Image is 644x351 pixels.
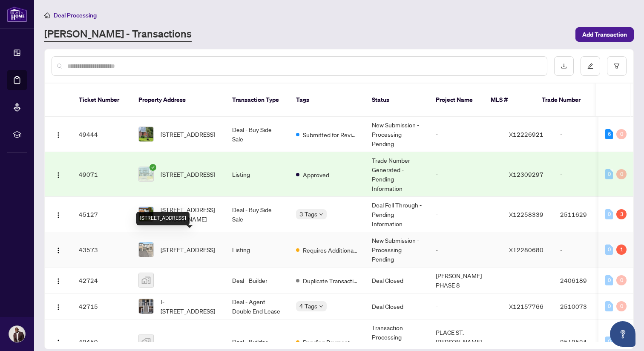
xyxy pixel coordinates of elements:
[132,83,225,117] th: Property Address
[139,334,153,349] img: thumbnail-img
[605,301,613,311] div: 0
[429,293,502,319] td: -
[139,273,153,288] img: thumbnail-img
[607,56,627,76] button: filter
[561,63,567,69] span: download
[553,268,613,293] td: 2406189
[52,273,65,287] button: Logo
[605,169,613,179] div: 0
[553,232,613,268] td: -
[44,27,192,42] a: [PERSON_NAME] - Transactions
[9,326,25,342] img: Profile Icon
[303,130,358,139] span: Submitted for Review
[610,321,635,347] button: Open asap
[161,245,215,254] span: [STREET_ADDRESS]
[575,27,634,42] button: Add Transaction
[72,83,132,117] th: Ticket Number
[55,172,62,178] img: Logo
[553,152,613,197] td: -
[365,268,429,293] td: Deal Closed
[605,245,613,255] div: 0
[509,170,543,178] span: X12309297
[52,167,65,181] button: Logo
[303,276,358,285] span: Duplicate Transaction
[139,242,153,257] img: thumbnail-img
[365,197,429,232] td: Deal Fell Through - Pending Information
[616,129,627,139] div: 0
[365,232,429,268] td: New Submission - Processing Pending
[55,339,62,346] img: Logo
[616,275,627,285] div: 0
[581,56,600,76] button: edit
[225,197,289,232] td: Deal - Buy Side Sale
[553,117,613,152] td: -
[55,304,62,311] img: Logo
[553,293,613,319] td: 2510073
[299,209,317,219] span: 3 Tags
[319,212,323,216] span: down
[54,12,97,19] span: Deal Processing
[605,275,613,285] div: 0
[429,197,502,232] td: -
[55,212,62,219] img: Logo
[72,197,132,232] td: 45127
[52,243,65,256] button: Logo
[509,246,543,253] span: X12280680
[52,335,65,348] button: Logo
[161,276,163,285] span: -
[52,207,65,221] button: Logo
[429,117,502,152] td: -
[303,337,350,347] span: Pending Payment
[289,83,365,117] th: Tags
[299,301,317,311] span: 4 Tags
[139,127,153,141] img: thumbnail-img
[303,170,329,179] span: Approved
[429,232,502,268] td: -
[225,117,289,152] td: Deal - Buy Side Sale
[52,127,65,141] button: Logo
[582,28,627,41] span: Add Transaction
[55,247,62,254] img: Logo
[429,152,502,197] td: -
[161,205,218,224] span: [STREET_ADDRESS][PERSON_NAME]
[365,117,429,152] td: New Submission - Processing Pending
[52,299,65,313] button: Logo
[55,132,62,138] img: Logo
[72,152,132,197] td: 49071
[429,268,502,293] td: [PERSON_NAME] PHASE 8
[139,299,153,314] img: thumbnail-img
[365,293,429,319] td: Deal Closed
[605,209,613,219] div: 0
[161,337,163,346] span: -
[509,302,543,310] span: X12157766
[7,6,27,22] img: logo
[72,293,132,319] td: 42715
[614,63,620,69] span: filter
[616,301,627,311] div: 0
[136,212,190,225] div: [STREET_ADDRESS]
[161,297,218,316] span: I-[STREET_ADDRESS]
[139,207,153,222] img: thumbnail-img
[616,209,627,219] div: 3
[225,152,289,197] td: Listing
[72,268,132,293] td: 42724
[225,232,289,268] td: Listing
[605,129,613,139] div: 6
[139,167,153,181] img: thumbnail-img
[535,83,595,117] th: Trade Number
[72,232,132,268] td: 43573
[605,337,613,347] div: 0
[303,245,358,255] span: Requires Additional Docs
[365,152,429,197] td: Trade Number Generated - Pending Information
[161,129,215,139] span: [STREET_ADDRESS]
[616,169,627,179] div: 0
[484,83,535,117] th: MLS #
[225,293,289,319] td: Deal - Agent Double End Lease
[149,164,156,171] span: check-circle
[429,83,484,117] th: Project Name
[225,268,289,293] td: Deal - Builder
[225,83,289,117] th: Transaction Type
[365,83,429,117] th: Status
[55,278,62,285] img: Logo
[616,245,627,255] div: 1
